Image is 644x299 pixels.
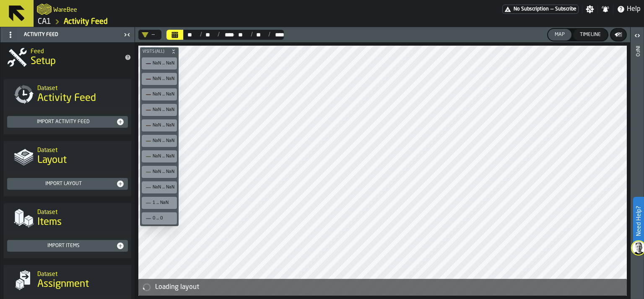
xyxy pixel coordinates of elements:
h2: Sub Title [53,5,77,13]
div: NaN ... NaN [153,123,174,128]
div: title-Assignment [4,265,131,295]
nav: Breadcrumb [37,17,339,27]
div: NaN ... NaN [143,75,175,83]
div: NaN ... NaN [153,107,174,113]
label: button-toggle-Settings [582,5,597,13]
div: NaN ... NaN [153,169,174,175]
span: — [551,6,553,12]
span: Assignment [37,278,89,291]
label: Need Help? [634,198,643,245]
span: Subscribe [555,6,576,12]
div: Select date range [235,31,244,38]
label: button-toggle-Close me [121,30,133,40]
div: Import layout [10,181,116,187]
div: NaN ... NaN [143,152,175,161]
label: button-toggle-Open [631,29,643,44]
button: button-Map [548,29,571,41]
div: title-Activity Feed [4,79,131,109]
div: Info [634,44,640,297]
button: button- [140,47,179,56]
div: NaN ... NaN [143,168,175,176]
div: Select date range [270,31,280,38]
div: DropdownMenuValue- [138,30,161,40]
div: 0 ... 0 [153,216,174,221]
div: / [212,31,220,38]
div: Loading layout [155,282,623,292]
div: button-toolbar-undefined [140,211,179,226]
div: button-toolbar-undefined [140,195,179,211]
div: Timeline [576,32,604,38]
div: / [194,31,202,38]
h2: Sub Title [37,145,125,154]
div: 0 ... 0 [143,214,175,223]
div: Menu Subscription [502,5,579,14]
span: No Subscription [514,6,549,12]
div: button-toolbar-undefined [140,149,179,164]
div: NaN ... NaN [153,92,174,97]
div: DropdownMenuValue- [142,31,155,38]
label: button-toggle-Help [613,4,644,14]
div: button-toolbar-undefined [140,118,179,133]
div: title-Setup [0,42,135,72]
span: — [230,31,235,38]
div: button-toolbar-undefined [140,102,179,118]
h2: Sub Title [31,46,118,55]
div: Import Activity Feed [10,119,116,125]
button: button-Timeline [573,29,608,41]
div: button-toolbar-undefined [140,71,179,87]
label: button-toggle-Notifications [598,5,613,13]
button: Select date range [166,30,183,40]
h2: Sub Title [37,269,125,278]
div: Select date range [184,31,194,38]
h2: Sub Title [37,207,125,216]
div: Map [551,32,568,38]
div: Select date range [166,30,284,40]
div: NaN ... NaN [143,90,175,99]
div: button-toolbar-undefined [140,56,179,71]
div: Select date range [253,31,262,38]
div: NaN ... NaN [153,76,174,82]
button: button-Import Items [7,240,128,252]
div: button-toolbar-undefined [140,164,179,180]
div: NaN ... NaN [143,121,175,130]
span: Layout [37,154,67,167]
div: Activity Feed [2,28,121,41]
div: Select date range [220,31,229,38]
div: NaN ... NaN [153,138,174,144]
button: button-Import Activity Feed [7,116,128,128]
h2: Sub Title [37,83,125,92]
button: button-Import layout [7,178,128,190]
div: alert-Loading layout [138,279,627,296]
div: NaN ... NaN [153,185,174,190]
a: link-to-/wh/i/76e2a128-1b54-4d66-80d4-05ae4c277723/pricing/ [502,5,579,14]
div: NaN ... NaN [153,61,174,66]
button: button- [611,29,626,41]
a: logo-header [37,2,52,17]
span: Setup [31,55,56,68]
header: Info [631,27,644,299]
div: button-toolbar-undefined [140,133,179,149]
div: title-Layout [4,141,131,171]
span: Activity Feed [37,92,96,105]
div: NaN ... NaN [143,106,175,114]
div: title-Items [4,203,131,233]
div: button-toolbar-undefined [140,87,179,102]
a: link-to-/wh/i/76e2a128-1b54-4d66-80d4-05ae4c277723/feed/da221332-8753-4be1-a6c6-b415bb38d250 [64,17,108,26]
span: Help [627,4,641,14]
div: Import Items [10,243,116,249]
div: 1 ... NaN [143,198,175,207]
div: Select date range [202,31,212,38]
div: NaN ... NaN [143,183,175,192]
div: button-toolbar-undefined [140,180,179,195]
span: Visits (All) [141,49,169,54]
div: NaN ... NaN [143,137,175,145]
div: / [262,31,270,38]
div: NaN ... NaN [153,154,174,159]
div: 1 ... NaN [153,200,174,206]
a: link-to-/wh/i/76e2a128-1b54-4d66-80d4-05ae4c277723 [38,17,51,26]
div: NaN ... NaN [143,59,175,68]
div: / [244,31,252,38]
span: Items [37,216,62,229]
